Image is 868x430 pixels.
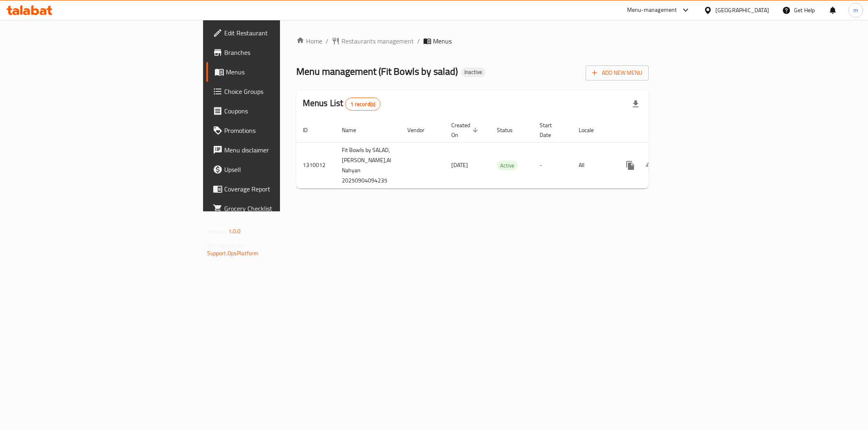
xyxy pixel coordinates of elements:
span: 1 record(s) [345,100,380,108]
span: Add New Menu [592,68,642,78]
h2: Menus List [303,97,380,111]
span: Coverage Report [224,184,341,194]
button: Add New Menu [586,65,649,80]
td: All [572,142,614,188]
span: Start Date [540,120,562,140]
td: - [533,142,572,188]
th: Actions [614,118,705,143]
div: Total records count [345,98,380,111]
button: more [621,156,640,175]
span: Menus [433,36,452,46]
a: Edit Restaurant [206,23,348,43]
span: ID [303,125,318,135]
span: Status [497,125,523,135]
span: Branches [224,48,341,57]
span: m [853,6,858,15]
span: Name [342,125,367,135]
a: Branches [206,43,348,62]
span: Version: [207,226,227,237]
div: Active [497,161,518,170]
div: [GEOGRAPHIC_DATA] [715,6,769,15]
a: Coupons [206,101,348,121]
a: Upsell [206,160,348,179]
a: Menus [206,62,348,82]
span: Grocery Checklist [224,204,341,213]
span: Menu management ( Fit Bowls by salad ) [296,62,458,80]
span: Choice Groups [224,87,341,96]
span: Menu disclaimer [224,145,341,155]
a: Promotions [206,121,348,140]
span: Promotions [224,126,341,135]
span: [DATE] [451,160,468,170]
span: Restaurants management [341,36,414,46]
button: Change Status [640,156,660,175]
span: Active [497,161,518,170]
span: Vendor [407,125,435,135]
div: Menu-management [627,5,677,15]
a: Support.OpsPlatform [207,248,259,258]
a: Restaurants management [332,36,414,46]
span: Upsell [224,165,341,174]
span: Edit Restaurant [224,28,341,38]
a: Coverage Report [206,179,348,199]
span: Coupons [224,106,341,116]
span: 1.0.0 [228,226,241,237]
td: Fit Bowls by SALAD, [PERSON_NAME],Al Nahyan 20250904094235 [335,142,401,188]
span: Get support on: [207,240,245,250]
a: Choice Groups [206,82,348,101]
a: Menu disclaimer [206,140,348,160]
span: Locale [579,125,604,135]
span: Created On [451,120,481,140]
span: Inactive [461,69,485,76]
div: Inactive [461,67,485,77]
li: / [417,36,420,46]
table: enhanced table [296,118,705,189]
a: Grocery Checklist [206,199,348,218]
span: Menus [226,67,341,77]
nav: breadcrumb [296,36,649,46]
